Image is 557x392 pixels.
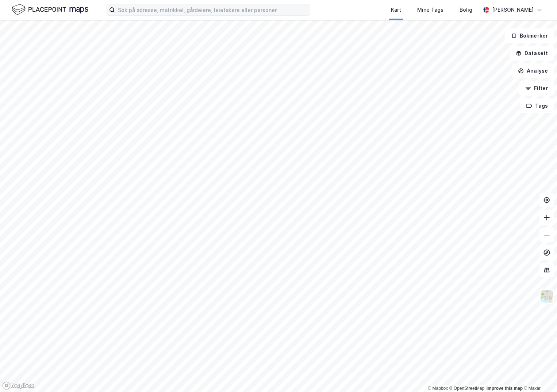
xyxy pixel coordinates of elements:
[417,5,443,14] div: Mine Tags
[540,289,554,303] img: Z
[460,5,472,14] div: Bolig
[115,4,310,15] input: Søk på adresse, matrikkel, gårdeiere, leietakere eller personer
[510,46,554,61] button: Datasett
[520,357,557,392] iframe: Chat Widget
[492,5,534,14] div: [PERSON_NAME]
[519,81,554,96] button: Filter
[512,64,554,78] button: Analyse
[487,386,523,391] a: Improve this map
[391,5,401,14] div: Kart
[12,3,88,16] img: logo.f888ab2527a4732fd821a326f86c7f29.svg
[449,386,485,391] a: OpenStreetMap
[428,386,448,391] a: Mapbox
[520,99,554,113] button: Tags
[2,381,34,390] a: Mapbox homepage
[505,28,554,43] button: Bokmerker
